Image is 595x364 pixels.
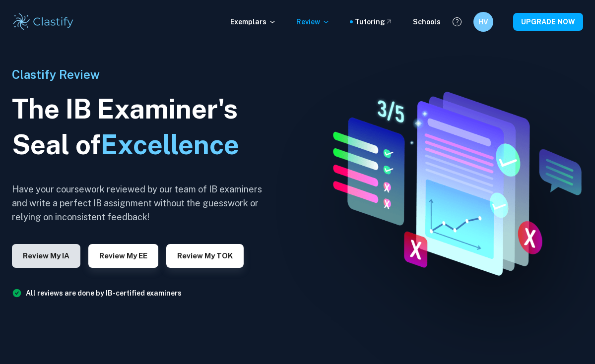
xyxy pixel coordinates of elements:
[296,16,330,27] p: Review
[473,12,493,32] button: HV
[26,289,182,297] a: All reviews are done by IB-certified examiners
[101,129,239,160] span: Excellence
[12,65,270,83] h6: Clastify Review
[166,244,244,268] button: Review my TOK
[230,16,276,27] p: Exemplars
[355,16,393,27] a: Tutoring
[12,182,270,224] h6: Have your coursework reviewed by our team of IB examiners and write a perfect IB assignment witho...
[449,13,465,30] button: Help and Feedback
[88,244,158,268] button: Review my EE
[478,16,489,27] h6: HV
[12,91,270,163] h1: The IB Examiner's Seal of
[12,244,80,268] button: Review my IA
[309,83,595,280] img: IA Review hero
[413,16,441,27] a: Schools
[513,13,583,31] button: UPGRADE NOW
[12,12,75,32] img: Clastify logo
